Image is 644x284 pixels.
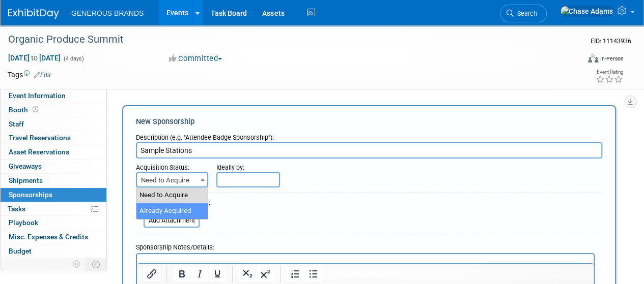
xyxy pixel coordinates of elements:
div: In-Person [600,55,624,62]
span: Tasks [8,205,25,213]
a: Booth [1,103,106,117]
button: Superscript [257,267,274,281]
a: Event Information [1,89,106,103]
div: Description (e.g. "Attendee Badge Sponsorship"): [136,129,602,142]
span: Misc. Expenses & Credits [9,233,88,241]
span: Event Information [9,91,66,100]
li: Already Acquired [136,203,208,219]
a: Playbook [1,216,106,230]
a: Sponsorships [1,188,106,202]
span: Sponsorships [9,191,52,199]
a: Misc. Expenses & Credits [1,230,106,244]
a: Search [500,5,547,22]
img: Format-Inperson.png [588,54,598,62]
a: Staff [1,117,106,131]
button: Italic [191,267,208,281]
span: GENEROUS BRANDS [71,9,144,17]
li: Need to Acquire [136,187,208,203]
div: Organic Produce Summit [5,30,571,49]
img: ExhibitDay [8,9,59,19]
div: Event Rating [596,70,623,75]
div: New Sponsorship [136,116,602,127]
a: Tasks [1,202,106,216]
td: Toggle Event Tabs [86,258,107,271]
a: Asset Reservations [1,145,106,159]
span: Need to Acquire [136,172,208,187]
button: Underline [209,267,226,281]
button: Bold [173,267,190,281]
span: Staff [9,120,24,128]
button: Insert/edit link [143,267,160,281]
span: Giveaways [9,162,42,170]
div: Ideally by: [216,159,563,172]
button: Bullet list [304,267,322,281]
div: Event Format [534,53,624,68]
a: Giveaways [1,160,106,173]
span: Booth [9,106,40,114]
td: Personalize Event Tab Strip [68,258,86,271]
td: Tags [8,70,51,80]
span: Budget [9,247,32,255]
span: Travel Reservations [9,134,71,142]
a: Travel Reservations [1,131,106,145]
span: [DATE] [DATE] [8,53,61,62]
button: Subscript [239,267,256,281]
span: Shipments [9,176,43,184]
img: Chase Adams [560,6,613,17]
span: Booth not reserved yet [31,106,40,113]
span: Asset Reservations [9,148,69,156]
button: Committed [165,53,226,64]
span: Event ID: 11143936 [591,37,631,45]
div: Acquisition Status: [136,159,201,172]
span: (4 days) [63,55,84,62]
span: Playbook [9,218,38,227]
a: Budget [1,244,106,258]
a: Shipments [1,174,106,187]
a: Edit [34,72,51,79]
span: Need to Acquire [137,173,207,187]
span: Search [514,10,537,17]
div: Sponsorship Notes/Details: [136,238,595,253]
button: Numbered list [287,267,304,281]
span: to [30,54,39,62]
